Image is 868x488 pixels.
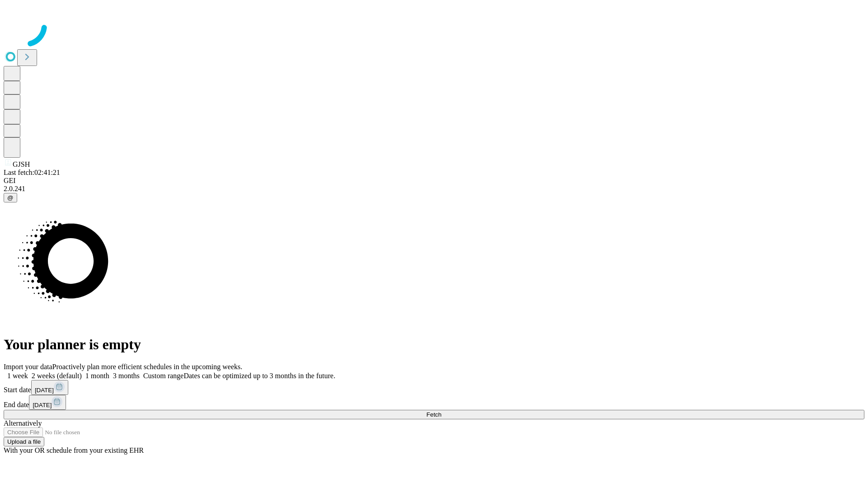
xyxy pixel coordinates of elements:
[32,372,82,380] span: 2 weeks (default)
[4,446,144,454] span: With your OR schedule from your existing EHR
[4,193,17,202] button: @
[33,402,52,408] span: [DATE]
[426,411,441,418] span: Fetch
[4,177,864,185] div: GEI
[113,372,140,380] span: 3 months
[52,363,242,371] span: Proactively plan more efficient schedules in the upcoming weeks.
[7,372,28,380] span: 1 week
[85,372,109,380] span: 1 month
[4,410,864,419] button: Fetch
[13,160,30,168] span: GJSH
[4,185,864,193] div: 2.0.241
[31,380,68,395] button: [DATE]
[4,419,42,427] span: Alternatively
[184,372,335,380] span: Dates can be optimized up to 3 months in the future.
[4,169,60,176] span: Last fetch: 02:41:21
[4,395,864,410] div: End date
[35,387,54,394] span: [DATE]
[7,194,14,201] span: @
[4,437,44,446] button: Upload a file
[4,336,864,353] h1: Your planner is empty
[29,395,66,410] button: [DATE]
[4,380,864,395] div: Start date
[4,363,52,371] span: Import your data
[143,372,184,380] span: Custom range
